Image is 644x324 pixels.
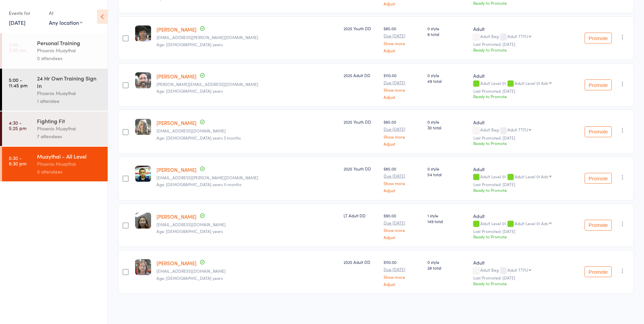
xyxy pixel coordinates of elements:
[384,220,422,225] small: Due [DATE]
[384,134,422,139] a: Show more
[427,265,468,271] span: 28 total
[157,73,197,80] a: [PERSON_NAME]
[427,213,468,218] span: 1 style
[473,275,569,280] small: Last Promoted: [DATE]
[473,42,569,47] small: Last Promoted: [DATE]
[9,120,26,131] time: 4:30 - 5:25 pm
[473,47,569,53] div: Ready to Promote
[515,221,548,226] div: Adult Level 01 Adv
[135,213,151,229] img: image1722655182.png
[37,47,102,54] div: Phoenix Muaythai
[37,54,102,62] div: 0 attendees
[384,25,422,52] div: $85.00
[427,259,468,265] span: 0 style
[427,25,468,31] span: 0 style
[37,152,102,160] div: Muaythai - All Level
[9,155,26,166] time: 5:30 - 6:30 pm
[473,34,569,40] div: Adult Beg
[157,181,241,187] span: Age: [DEMOGRAPHIC_DATA] years 11 months
[384,1,422,6] a: Adjust
[2,69,108,111] a: 5:00 -11:45 pm24 Hr Own Training Sign InPhoenix Muaythai1 attendee
[384,282,422,286] a: Adjust
[344,119,378,125] div: 2025 Youth DD
[473,281,569,286] div: Ready to Promote
[473,229,569,234] small: Last Promoted: [DATE]
[515,174,548,179] div: Adult Level 01 Adv
[473,127,569,133] div: Adult Beg
[427,125,468,130] span: 30 total
[157,166,197,173] a: [PERSON_NAME]
[384,259,422,286] div: $110.00
[508,34,528,38] div: Adult TTFU
[473,25,569,32] div: Adult
[473,182,569,187] small: Last Promoted: [DATE]
[473,81,569,87] div: Adult Level 01
[384,72,422,99] div: $110.00
[384,267,422,272] small: Due [DATE]
[384,127,422,131] small: Due [DATE]
[585,220,612,231] button: Promote
[473,234,569,239] div: Ready to Promote
[384,188,422,193] a: Adjust
[344,166,378,172] div: 2025 Youth DD
[9,7,42,19] div: Events for
[9,42,26,53] time: 2:00 - 3:00 am
[384,213,422,239] div: $90.00
[473,174,569,180] div: Adult Level 01
[37,39,102,47] div: Personal Training
[473,140,569,146] div: Ready to Promote
[473,259,569,266] div: Adult
[427,218,468,224] span: 149 total
[473,136,569,140] small: Last Promoted: [DATE]
[135,259,151,275] img: image1749257715.png
[384,119,422,146] div: $85.00
[508,127,528,132] div: Adult TTFU
[157,88,223,94] span: Age: [DEMOGRAPHIC_DATA] years
[157,41,223,47] span: Age: [DEMOGRAPHIC_DATA] years
[427,78,468,84] span: 49 total
[384,41,422,46] a: Show more
[384,142,422,146] a: Adjust
[473,213,569,219] div: Adult
[157,275,223,281] span: Age: [DEMOGRAPHIC_DATA] years
[37,89,102,97] div: Phoenix Muaythai
[384,181,422,185] a: Show more
[515,81,548,85] div: Adult Level 01 Adv
[585,126,612,137] button: Promote
[384,48,422,53] a: Adjust
[157,82,338,87] small: glen@amacd.au
[135,119,151,135] img: image1747637959.png
[135,25,151,41] img: image1746833724.png
[37,125,102,132] div: Phoenix Muaythai
[157,269,338,273] small: murrumbatemum@gmail.com
[384,174,422,178] small: Due [DATE]
[2,147,108,181] a: 5:30 -6:30 pmMuaythai - All LevelPhoenix Muaythai8 attendees
[135,166,151,182] img: image1725516739.png
[157,128,338,133] small: murrumbatemum@gmail.com
[37,132,102,140] div: 7 attendees
[384,235,422,239] a: Adjust
[157,213,197,220] a: [PERSON_NAME]
[49,7,82,19] div: At
[37,97,102,105] div: 1 attendee
[157,259,197,267] a: [PERSON_NAME]
[37,74,102,89] div: 24 Hr Own Training Sign In
[384,80,422,85] small: Due [DATE]
[427,172,468,177] span: 54 total
[384,228,422,232] a: Show more
[2,111,108,146] a: 4:30 -5:25 pmFighting FitPhoenix Muaythai7 attendees
[384,33,422,38] small: Due [DATE]
[384,88,422,92] a: Show more
[585,33,612,43] button: Promote
[135,72,151,88] img: image1739169299.png
[585,173,612,184] button: Promote
[157,35,338,40] small: muktabi.roy@gmail.com
[473,72,569,79] div: Adult
[344,72,378,78] div: 2025 Adult DD
[427,166,468,172] span: 0 style
[157,26,197,33] a: [PERSON_NAME]
[473,221,569,227] div: Adult Level 01
[2,33,108,68] a: 2:00 -3:00 amPersonal TrainingPhoenix Muaythai0 attendees
[473,268,569,273] div: Adult Beg
[473,187,569,193] div: Ready to Promote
